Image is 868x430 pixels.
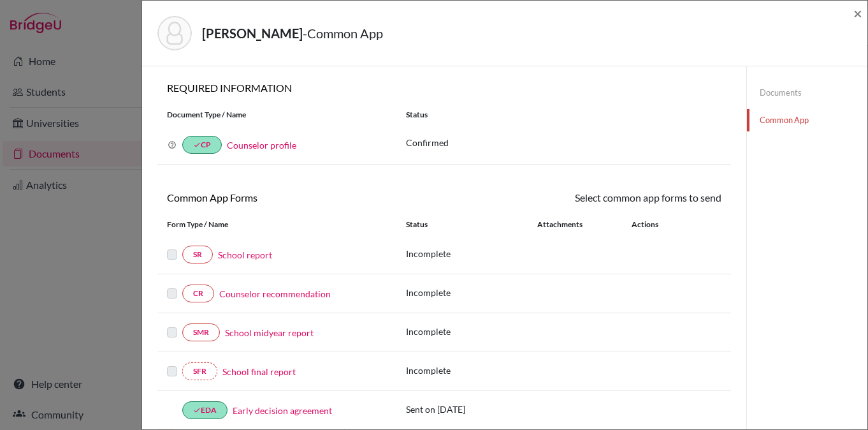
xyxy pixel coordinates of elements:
a: SR [182,246,213,263]
h6: Common App Forms [157,191,444,204]
strong: [PERSON_NAME] [202,26,303,41]
a: doneEDA [182,401,228,419]
div: Select common app forms to send [444,190,731,205]
i: done [193,141,201,149]
button: Close [853,6,862,21]
a: SMR [182,323,220,341]
a: SFR [182,362,217,380]
div: Actions [616,219,695,230]
a: Counselor recommendation [219,287,331,300]
p: Confirmed [406,136,721,149]
a: doneCP [182,136,222,154]
i: done [193,406,201,414]
div: Status [396,109,731,121]
p: Sent on [DATE] [406,403,537,416]
div: Form Type / Name [157,219,396,230]
div: Attachments [537,219,616,230]
p: Incomplete [406,364,537,377]
a: Documents [747,82,867,104]
a: Counselor profile [227,140,296,151]
span: × [853,4,862,22]
div: Status [406,219,537,230]
a: Early decision agreement [233,404,332,417]
a: School final report [222,365,296,378]
a: CR [182,285,214,302]
a: Common App [747,109,867,131]
a: School midyear report [225,326,314,339]
span: - Common App [303,26,383,41]
p: Incomplete [406,325,537,338]
div: Document Type / Name [157,109,396,121]
a: School report [218,248,272,262]
p: Incomplete [406,247,537,260]
h6: REQUIRED INFORMATION [157,82,731,94]
p: Incomplete [406,286,537,299]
